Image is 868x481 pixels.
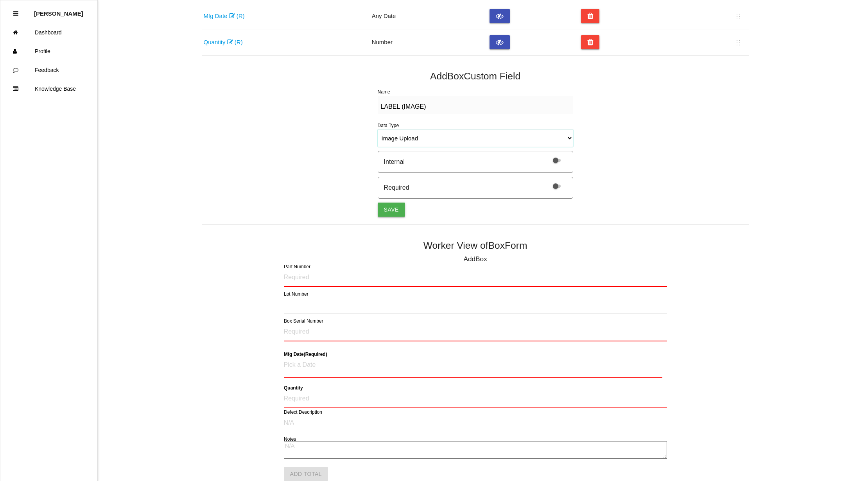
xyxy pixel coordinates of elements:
[13,4,18,23] div: Close
[284,414,667,432] input: N/A
[0,23,97,42] a: Dashboard
[0,42,97,61] a: Profile
[284,323,667,341] input: Required
[370,3,488,29] td: Any Date
[284,291,308,298] label: Lot Number
[370,29,488,56] td: Number
[284,351,327,357] b: Mfg Date (Required)
[284,385,303,390] b: Quantity
[284,436,296,443] label: Notes
[378,96,573,114] textarea: LABEL (IMAGE)
[284,356,362,374] input: Pick a Date
[378,89,390,95] label: Name
[204,39,243,45] a: Quantity (R)
[34,4,83,17] p: Diana Harris
[378,123,399,128] label: Data Type
[384,183,409,192] div: Required
[202,240,749,251] h5: Worker View of Box Form
[0,79,97,98] a: Knowledge Base
[378,151,573,173] div: Internal will hide field from customer view
[202,71,749,81] h5: Add Box Custom Field
[284,390,667,408] input: Required
[284,269,667,287] input: Required
[284,318,323,325] label: Box Serial Number
[284,255,667,263] h6: Add Box
[204,13,245,19] a: Mfg Date (R)
[284,263,310,270] label: Part Number
[378,203,405,217] button: Save
[378,177,573,199] div: Required will ensure answer is provided
[0,61,97,79] a: Feedback
[284,409,322,416] label: Defect Description
[384,157,405,167] div: Internal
